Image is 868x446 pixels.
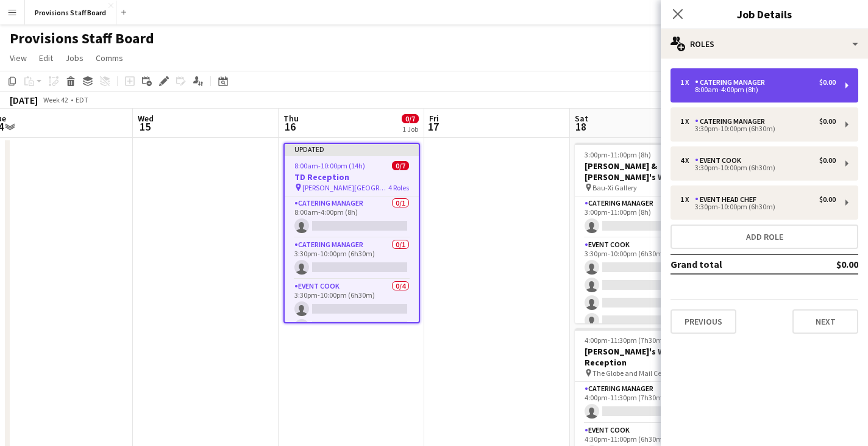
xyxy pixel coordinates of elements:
app-job-card: 3:00pm-11:00pm (8h)0/9[PERSON_NAME] & [PERSON_NAME]'s Wedding Bau-Xi Gallery3 RolesCatering Manag... [575,143,711,323]
app-card-role: Event Cook0/43:30pm-10:00pm (6h30m) [285,279,419,374]
button: Provisions Staff Board [25,1,116,24]
span: Bau-Xi Gallery [592,183,637,192]
app-card-role: Catering Manager0/14:00pm-11:30pm (7h30m) [575,382,711,423]
span: 4:00pm-11:30pm (7h30m) [585,336,665,345]
div: Roles [661,29,868,59]
button: Next [792,309,858,334]
app-card-role: Event Cook0/73:30pm-10:00pm (6h30m) [575,238,711,386]
a: Jobs [60,50,88,66]
span: [PERSON_NAME][GEOGRAPHIC_DATA][PERSON_NAME] [302,183,388,192]
span: 8:00am-10:00pm (14h) [294,161,365,170]
div: Catering Manager [695,117,770,126]
div: 1 x [680,78,695,87]
h1: Provisions Staff Board [10,29,154,48]
app-card-role: Catering Manager0/13:30pm-10:00pm (6h30m) [285,238,419,279]
app-job-card: Updated8:00am-10:00pm (14h)0/7TD Reception [PERSON_NAME][GEOGRAPHIC_DATA][PERSON_NAME]4 RolesCate... [283,143,420,323]
div: 8:00am-4:00pm (8h) [680,87,836,93]
div: [DATE] [10,94,38,106]
h3: [PERSON_NAME] & [PERSON_NAME]'s Wedding [575,160,711,182]
span: Thu [283,113,299,124]
span: Jobs [65,52,84,63]
span: 3:00pm-11:00pm (8h) [585,150,651,159]
div: $0.00 [819,195,836,204]
h3: Job Details [661,6,868,22]
div: $0.00 [819,78,836,87]
app-card-role: Catering Manager0/13:00pm-11:00pm (8h) [575,196,711,238]
span: Wed [138,113,154,124]
a: Edit [34,50,58,66]
td: $0.00 [801,254,858,274]
app-card-role: Catering Manager0/18:00am-4:00pm (8h) [285,196,419,238]
a: View [5,50,32,66]
span: View [10,52,27,63]
span: Edit [39,52,53,63]
div: 1 Job [402,124,418,134]
div: 4 x [680,156,695,165]
span: 0/7 [392,161,409,170]
button: Previous [671,309,736,334]
div: Event Cook [695,156,746,165]
a: Comms [91,50,128,66]
h3: TD Reception [285,171,419,182]
td: Grand total [671,254,801,274]
span: Fri [429,113,439,124]
div: Event Head Chef [695,195,761,204]
div: Catering Manager [695,78,770,87]
button: Add role [671,225,858,249]
span: Comms [96,52,123,63]
div: 3:30pm-10:00pm (6h30m) [680,204,836,210]
span: 4 Roles [388,183,409,192]
span: The Globe and Mail Centre [592,369,674,378]
span: 16 [282,120,299,134]
span: Week 42 [40,95,71,104]
div: EDT [76,95,88,104]
h3: [PERSON_NAME]'s Wedding Reception [575,346,711,368]
span: 18 [573,120,588,134]
div: Updated [285,144,419,154]
span: 17 [427,120,439,134]
span: 15 [136,120,154,134]
span: 0/7 [402,114,419,123]
div: 1 x [680,195,695,204]
span: Sat [575,113,588,124]
div: 3:30pm-10:00pm (6h30m) [680,165,836,171]
div: $0.00 [819,156,836,165]
div: $0.00 [819,117,836,126]
div: 1 x [680,117,695,126]
div: 3:30pm-10:00pm (6h30m) [680,126,836,132]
